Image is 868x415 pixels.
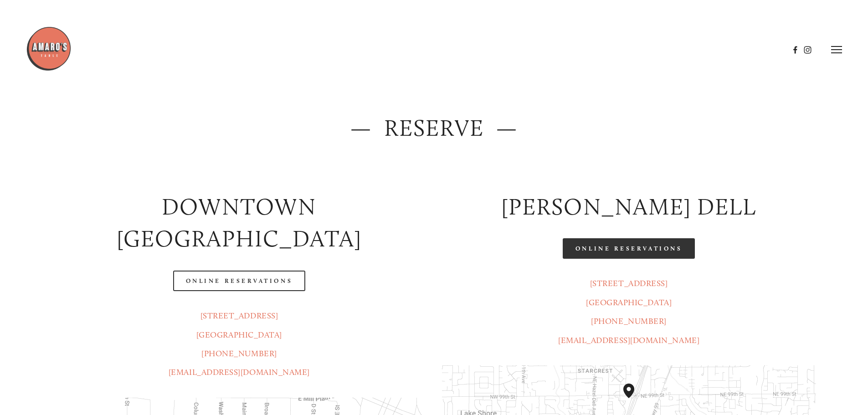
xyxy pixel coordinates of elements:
a: [PHONE_NUMBER] [201,348,277,359]
h2: — Reserve — [52,112,816,144]
a: [STREET_ADDRESS] [200,311,278,321]
a: [EMAIL_ADDRESS][DOMAIN_NAME] [558,335,699,345]
a: [GEOGRAPHIC_DATA] [196,330,282,340]
a: Online Reservations [173,271,305,291]
div: Amaro's Table 816 Northeast 98th Circle Vancouver, WA, 98665, United States [623,384,645,413]
a: [PHONE_NUMBER] [591,316,667,326]
h2: Downtown [GEOGRAPHIC_DATA] [52,191,426,256]
h2: [PERSON_NAME] DELL [442,191,816,223]
a: [EMAIL_ADDRESS][DOMAIN_NAME] [169,367,310,377]
a: [STREET_ADDRESS] [590,278,668,288]
img: Amaro's Table [26,26,72,72]
a: Online Reservations [563,238,695,259]
a: [GEOGRAPHIC_DATA] [586,297,672,307]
